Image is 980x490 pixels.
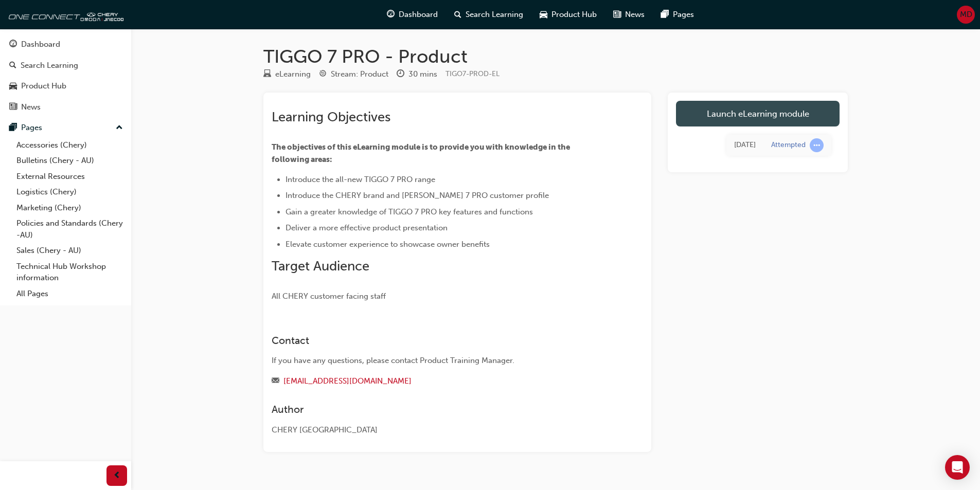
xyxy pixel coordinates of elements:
button: DashboardSearch LearningProduct HubNews [4,33,127,118]
span: Search Learning [466,9,523,21]
a: pages-iconPages [653,4,702,25]
span: All CHERY customer facing staff [272,292,386,301]
span: Target Audience [272,258,369,274]
span: prev-icon [113,469,121,482]
a: Bulletins (Chery - AU) [12,153,127,169]
div: Email [272,375,606,388]
a: External Resources [12,169,127,185]
a: Marketing (Chery) [12,200,127,216]
div: News [21,101,41,113]
div: CHERY [GEOGRAPHIC_DATA] [272,424,606,436]
a: Search Learning [4,56,127,75]
span: Gain a greater knowledge of TIGGO 7 PRO key features and functions [286,207,533,216]
img: oneconnect [5,4,123,25]
a: guage-iconDashboard [379,4,446,25]
div: Attempted [771,140,806,150]
a: Dashboard [4,35,127,54]
span: target-icon [319,70,327,79]
a: Logistics (Chery) [12,184,127,200]
a: Sales (Chery - AU) [12,243,127,259]
div: Open Intercom Messenger [945,455,970,480]
span: up-icon [116,121,123,135]
span: MD [960,9,972,21]
span: learningResourceType_ELEARNING-icon [263,70,271,79]
div: If you have any questions, please contact Product Training Manager. [272,355,606,367]
h1: TIGGO 7 PRO - Product [263,45,848,68]
span: Product Hub [551,9,597,21]
div: Tue Sep 23 2025 15:50:38 GMT+1000 (Australian Eastern Standard Time) [734,139,756,151]
span: search-icon [454,8,461,21]
a: News [4,98,127,117]
span: The objectives of this eLearning module is to provide you with knowledge in the following areas: [272,142,572,164]
span: Learning Objectives [272,109,390,125]
a: Accessories (Chery) [12,137,127,153]
span: search-icon [9,61,16,70]
span: Introduce the all-new TIGGO 7 PRO range [286,175,435,184]
span: guage-icon [9,40,17,49]
span: News [625,9,645,21]
div: Stream: Product [331,68,388,80]
h3: Contact [272,335,606,347]
span: Learning resource code [446,69,500,78]
span: email-icon [272,377,279,386]
a: search-iconSearch Learning [446,4,531,25]
span: Deliver a more effective product presentation [286,223,448,232]
span: guage-icon [387,8,395,21]
a: news-iconNews [605,4,653,25]
span: learningRecordVerb_ATTEMPT-icon [810,138,824,152]
div: Type [263,68,311,81]
span: car-icon [9,82,17,91]
span: news-icon [9,103,17,112]
a: [EMAIL_ADDRESS][DOMAIN_NAME] [283,376,412,386]
div: Product Hub [21,80,66,92]
span: clock-icon [397,70,404,79]
span: pages-icon [661,8,669,21]
button: Pages [4,118,127,137]
div: eLearning [275,68,311,80]
div: Stream [319,68,388,81]
span: Dashboard [399,9,438,21]
div: 30 mins [408,68,437,80]
span: news-icon [613,8,621,21]
div: Duration [397,68,437,81]
span: Introduce the CHERY brand and [PERSON_NAME] 7 PRO customer profile [286,191,549,200]
button: MD [957,6,975,24]
div: Dashboard [21,39,60,50]
a: Policies and Standards (Chery -AU) [12,215,127,243]
h3: Author [272,404,606,415]
a: All Pages [12,286,127,302]
a: car-iconProduct Hub [531,4,605,25]
span: car-icon [540,8,547,21]
a: Product Hub [4,77,127,96]
a: Technical Hub Workshop information [12,259,127,286]
a: Launch eLearning module [676,101,840,126]
div: Pages [21,122,42,134]
span: Pages [673,9,694,21]
span: pages-icon [9,123,17,133]
div: Search Learning [21,60,78,71]
span: Elevate customer experience to showcase owner benefits [286,240,490,249]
